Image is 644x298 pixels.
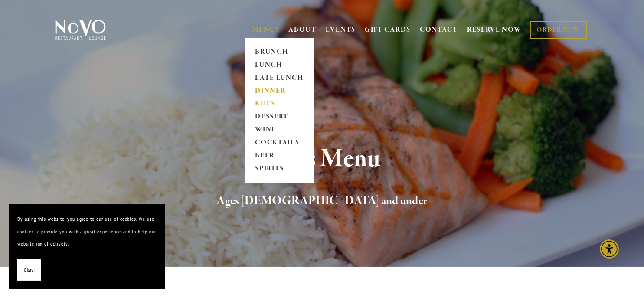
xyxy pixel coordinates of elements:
div: Accessibility Menu [600,239,619,259]
a: SPIRITS [252,163,307,176]
a: ORDER NOW [530,21,587,39]
a: DESSERT [252,111,307,124]
a: BRUNCH [252,46,307,59]
a: RESERVE NOW [467,22,522,38]
a: COCKTAILS [252,137,307,150]
button: Okay! [17,259,41,281]
a: ABOUT [288,26,317,34]
a: LATE LUNCH [252,72,307,85]
a: CONTACT [420,22,458,38]
h1: Kid’s Menu [69,145,575,173]
a: KID'S [252,98,307,111]
span: Okay! [24,264,35,276]
img: Novo Restaurant &amp; Lounge [53,19,108,41]
a: EVENTS [326,26,356,34]
section: Cookie banner [9,204,165,289]
a: LUNCH [252,59,307,72]
p: By using this website, you agree to our use of cookies. We use cookies to provide you with a grea... [17,213,156,250]
a: GIFT CARDS [365,22,411,38]
a: WINE [252,124,307,137]
h2: Ages [DEMOGRAPHIC_DATA] and under [69,192,575,210]
a: DINNER [252,85,307,98]
a: BEER [252,150,307,163]
a: MENUS [252,26,280,34]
